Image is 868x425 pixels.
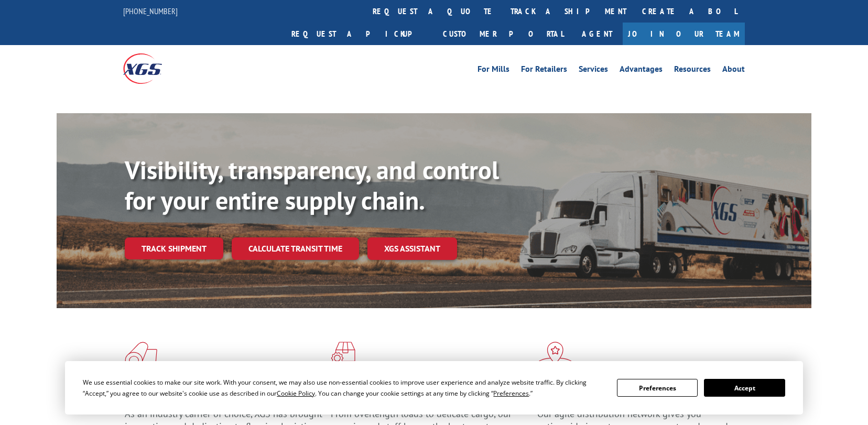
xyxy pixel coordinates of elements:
[125,342,157,369] img: xgs-icon-total-supply-chain-intelligence-red
[331,342,355,369] img: xgs-icon-focused-on-flooring-red
[620,65,663,77] a: Advantages
[83,377,604,399] div: We use essential cookies to make our site work. With your consent, we may also use non-essential ...
[232,237,359,260] a: Calculate transit time
[617,379,698,397] button: Preferences
[123,6,178,16] a: [PHONE_NUMBER]
[65,361,803,415] div: Cookie Consent Prompt
[579,65,608,77] a: Services
[435,23,571,45] a: Customer Portal
[125,154,499,216] b: Visibility, transparency, and control for your entire supply chain.
[623,23,745,45] a: Join Our Team
[493,389,529,398] span: Preferences
[722,65,745,77] a: About
[704,379,785,397] button: Accept
[367,237,457,260] a: XGS ASSISTANT
[571,23,623,45] a: Agent
[478,65,509,77] a: For Mills
[521,65,567,77] a: For Retailers
[125,237,223,259] a: Track shipment
[284,23,435,45] a: Request a pickup
[537,342,573,369] img: xgs-icon-flagship-distribution-model-red
[674,65,711,77] a: Resources
[277,389,315,398] span: Cookie Policy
